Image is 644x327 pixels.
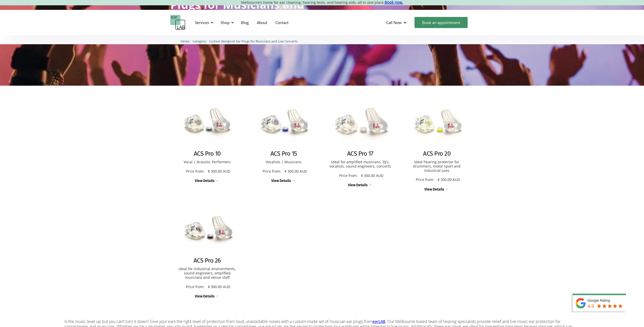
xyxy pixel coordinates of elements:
[194,150,221,157] h2: ACS Pro 10
[372,319,385,324] a: earLAB
[209,39,298,43] span: Custom Designed Ear Plugs for Musicians and Live Concerts
[400,98,474,149] img: ACS Pro 20
[361,174,383,178] p: $ 300.00 AUD
[328,160,392,169] p: Ideal for amplified musicians, DJ’s, vocalists, sound engineers, concerts
[193,39,209,44] li: 〉
[247,98,321,184] a: ACS Pro 15ACS Pro 15Vocalists | MusiciansPrice from:$ 300.00 AUDView Details
[382,15,412,30] div: Call Now
[209,39,298,43] a: Custom Designed Ear Plugs for Musicians and Live Concerts
[180,39,189,43] a: Home
[175,160,239,164] p: Vocal | Acoustic Performers
[170,98,244,184] a: ACS Pro 10ACS Pro 10Vocal | Acoustic PerformersPrice from:$ 300.00 AUDView Details
[253,15,271,30] a: About
[414,17,468,28] a: Book an appointment
[284,169,307,174] p: $ 300.00 AUD
[386,20,402,25] div: Call Now
[271,179,291,183] div: View Details
[195,179,215,183] div: View Details
[175,267,239,279] p: Ideal for industrial environments, sound engineers, amplified musicians and venue staff
[337,174,360,178] p: Price from:
[438,178,460,182] p: $ 300.00 AUD
[184,169,206,174] p: Price from:
[414,178,436,182] p: Price from:
[170,98,244,149] img: ACS Pro 10
[252,160,316,164] p: Vocalists | Musicians
[218,15,236,30] div: Shop
[424,188,444,192] div: View Details
[184,285,206,289] p: Price from:
[195,294,215,299] div: View Details
[323,98,398,188] a: ACS Pro 17ACS Pro 17Ideal for amplified musicians, DJ’s, vocalists, sound engineers, concertsPric...
[170,205,244,256] img: ACS Pro 26
[180,39,193,44] li: 〉
[237,15,253,30] a: Blog
[271,15,293,30] a: Contact
[170,15,185,30] a: home
[271,150,297,157] h2: ACS Pro 15
[347,150,373,157] h2: ACS Pro 17
[405,160,469,173] p: Ideal hearing protector for drummers, motor sport and industrial uses
[193,39,206,43] span: Category
[348,183,368,188] div: View Details
[208,169,230,174] p: $ 300.00 AUD
[170,205,244,299] a: ACS Pro 26ACS Pro 26Ideal for industrial environments, sound engineers, amplified musicians and v...
[193,39,206,43] a: Category
[423,150,450,157] h2: ACS Pro 20
[192,15,215,30] div: Services
[194,257,221,264] h2: ACS Pro 26
[208,285,230,289] p: $ 300.00 AUD
[247,98,321,149] img: ACS Pro 15
[195,20,209,25] div: Services
[400,98,474,192] a: ACS Pro 20ACS Pro 20Ideal hearing protector for drummers, motor sport and industrial usesPrice fr...
[180,39,189,43] span: Home
[320,96,401,151] img: ACS Pro 17
[261,169,283,174] p: Price from:
[221,20,230,25] div: Shop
